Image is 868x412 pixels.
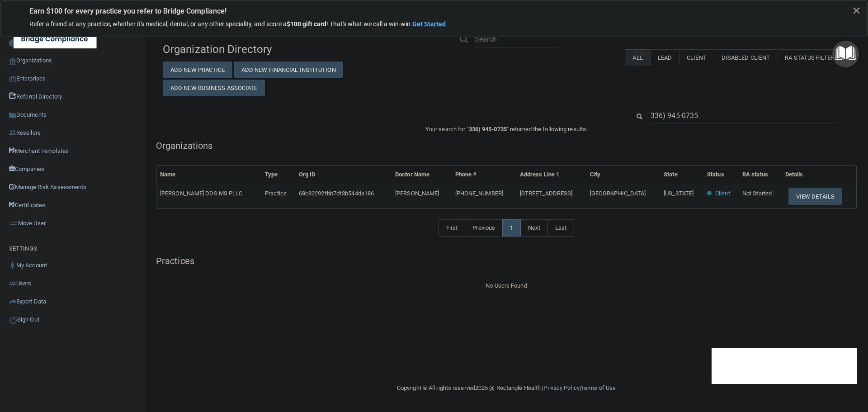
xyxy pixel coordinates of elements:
[625,49,650,66] label: All
[520,219,547,237] a: Next
[832,41,859,67] button: Open Resource Center
[234,62,343,78] button: Add New Financial Institution
[664,190,693,197] span: [US_STATE]
[29,7,839,15] p: Earn $100 for every practice you refer to Bridge Compliance!
[9,298,16,305] img: icon-export.b9366987.png
[788,188,842,205] button: View Details
[785,54,843,61] span: RA Status Filter
[156,124,857,135] p: Your search for " " returned the following results:
[326,20,412,28] span: ! That's what we call a win-win.
[586,166,660,184] th: City
[782,166,856,184] th: Details
[156,256,857,266] h5: Practices
[156,141,857,151] h5: Organizations
[9,76,16,82] img: enterprise.0d942306.png
[14,30,97,48] img: bridge_compliance_login_screen.278c3ca4.svg
[160,190,243,197] span: [PERSON_NAME] DDS MS PLLC
[520,190,573,197] span: [STREET_ADDRESS]
[679,49,714,66] label: Client
[660,166,703,184] th: State
[460,35,468,43] img: ic-search.3b580494.png
[392,166,452,184] th: Doctor Name
[502,219,521,237] a: 1
[29,20,287,28] span: Refer a friend at any practice, whether it's medical, dental, or any other speciality, and score a
[465,219,503,237] a: Previous
[650,49,679,66] label: Lead
[590,190,646,197] span: [GEOGRAPHIC_DATA]
[295,166,392,184] th: Org ID
[9,316,17,324] img: ic_power_dark.7ecde6b1.png
[156,166,261,184] th: Name
[543,384,579,391] a: Privacy Policy
[299,190,374,197] span: 68c82292fbb7df3b544da186
[412,20,447,28] a: Get Started
[412,20,446,28] strong: Get Started
[261,166,295,184] th: Type
[712,348,857,384] iframe: Drift Widget Chat Controller
[852,3,861,18] button: Close
[475,31,557,47] input: Search
[581,384,616,391] a: Terms of Use
[156,280,857,291] div: No Users Found
[651,107,839,124] input: Search
[9,129,16,137] img: ic_reseller.de258add.png
[9,280,16,287] img: icon-users.e205127d.png
[439,219,466,237] a: First
[739,166,782,184] th: RA status
[9,243,37,254] label: SETTINGS
[547,219,574,237] a: Last
[9,219,18,228] img: briefcase.64adab9b.png
[9,112,16,119] img: icon-documents.8dae5593.png
[9,262,16,269] img: ic_user_dark.df1a06c3.png
[163,62,232,78] button: Add New Practice
[9,57,16,65] img: organization-icon.f8decf85.png
[265,190,287,197] span: Practice
[516,166,586,184] th: Address Line 1
[395,190,439,197] span: [PERSON_NAME]
[287,20,326,28] strong: $100 gift card
[703,166,739,184] th: Status
[163,80,265,96] button: Add New Business Associate
[714,49,778,66] label: Disabled Client
[742,190,772,197] span: Not Started
[341,374,671,403] div: Copyright © All rights reserved 2025 @ Rectangle Health | |
[469,126,507,133] span: 336) 945-0735
[452,166,516,184] th: Phone #
[455,190,503,197] span: [PHONE_NUMBER]
[715,188,730,199] p: Client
